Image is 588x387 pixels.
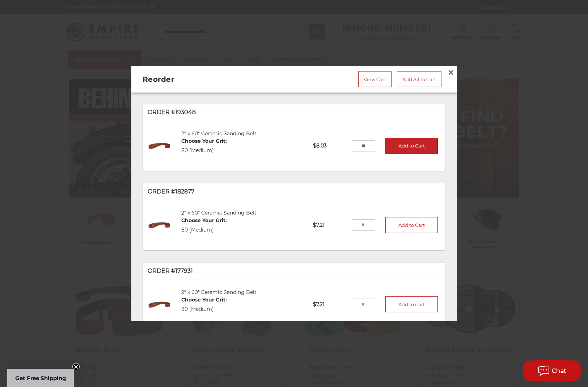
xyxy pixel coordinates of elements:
[308,216,352,234] p: $7.21
[523,360,581,382] button: Chat
[148,266,440,275] p: Order #177931
[181,305,227,313] dd: 80 (Medium)
[181,209,257,216] a: 2" x 60" Ceramic Sanding Belt
[148,187,440,196] p: Order #182877
[308,137,352,154] p: $8.03
[445,67,457,78] a: Close
[552,367,567,374] span: Chat
[397,71,441,87] a: Add All to Cart
[181,226,227,233] dd: 80 (Medium)
[72,363,80,370] button: Close teaser
[181,137,227,145] dt: Choose Your Grit:
[181,130,257,137] a: 2" x 60" Ceramic Sanding Belt
[148,108,440,117] p: Order #193048
[181,146,227,154] dd: 80 (Medium)
[7,369,74,387] div: Get Free ShippingClose teaser
[181,288,257,295] a: 2" x 60" Ceramic Sanding Belt
[143,74,262,85] h2: Reorder
[15,375,66,382] span: Get Free Shipping
[385,138,438,154] button: Add to Cart
[148,293,171,316] img: 2
[181,216,227,224] dt: Choose Your Grit:
[385,217,438,233] button: Add to Cart
[358,71,392,87] a: View Cart
[385,296,438,312] button: Add to Cart
[308,295,352,313] p: $7.21
[181,296,227,303] dt: Choose Your Grit:
[148,134,171,158] img: 2
[148,213,171,237] img: 2
[448,65,454,79] span: ×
